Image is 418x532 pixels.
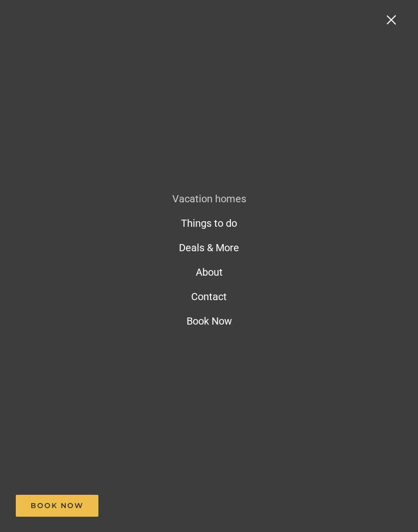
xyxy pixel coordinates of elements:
[187,315,232,327] span: Book Now
[180,309,238,333] a: Book Now
[166,187,252,211] a: Vacation homes
[31,501,84,510] span: Book Now
[181,217,237,229] span: Things to do
[172,193,246,205] span: Vacation homes
[16,495,98,517] a: Book Now
[179,242,239,254] span: Deals & More
[191,290,227,303] span: Contact
[185,284,233,309] a: Contact
[375,15,415,24] a: Toggle Menu
[190,260,229,284] a: About
[173,235,245,260] a: Deals & More
[196,266,223,278] span: About
[175,211,243,235] a: Things to do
